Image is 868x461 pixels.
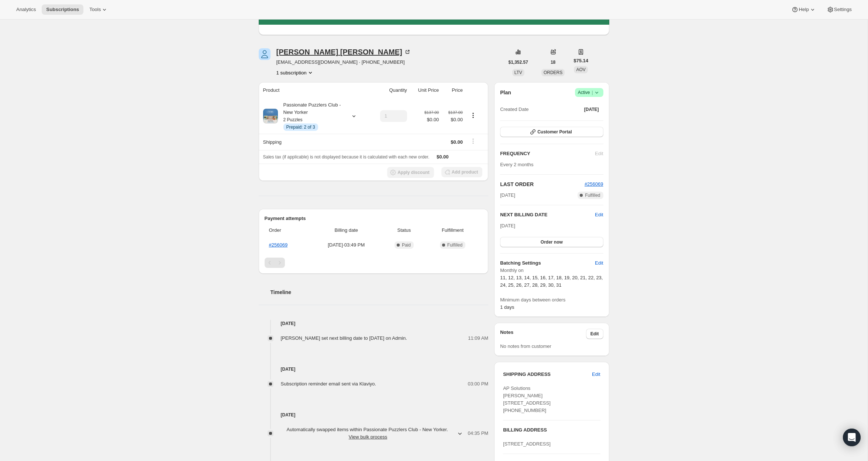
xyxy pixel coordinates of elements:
h3: BILLING ADDRESS [503,426,600,434]
h3: SHIPPING ADDRESS [503,371,592,378]
span: 18 [551,59,555,65]
button: Automatically swapped items within Passionate Puzzlers Club - New Yorker. View bulk process [276,424,468,443]
button: Edit [588,369,604,380]
span: Edit [592,371,600,378]
h2: Plan [500,89,511,96]
span: Settings [834,7,852,13]
span: ORDERS [544,70,562,75]
button: Product actions [276,69,314,76]
span: [DATE] · 03:49 PM [312,241,381,249]
button: Edit [586,329,603,339]
span: $0.00 [437,154,449,160]
button: Tools [85,4,113,15]
span: $1,352.57 [509,59,528,65]
span: [EMAIL_ADDRESS][DOMAIN_NAME] · [PHONE_NUMBER] [276,59,411,66]
span: Fulfillment [427,227,478,234]
span: Subscription reminder email sent via Klaviyo. [281,381,376,387]
nav: Pagination [265,258,483,268]
span: Fulfilled [447,242,462,248]
span: Order now [541,239,563,245]
span: Created Date [500,106,528,113]
h2: NEXT BILLING DATE [500,211,595,219]
button: Product actions [467,111,479,119]
span: Billing date [312,227,381,234]
span: Tools [89,7,101,13]
th: Shipping [259,134,370,150]
th: Order [265,222,310,238]
th: Unit Price [409,82,441,98]
button: Shipping actions [467,137,479,145]
span: Status [385,227,423,234]
button: Settings [822,4,856,15]
button: Edit [595,211,603,219]
span: Every 2 months [500,162,533,167]
span: $75.14 [573,57,588,64]
h3: Notes [500,329,586,339]
button: Customer Portal [500,127,603,137]
span: Subscriptions [46,7,79,13]
span: [DATE] [500,192,515,199]
span: Minimum days between orders [500,296,603,304]
button: 18 [546,57,560,67]
span: No notes from customer [500,343,551,349]
span: Active [578,89,600,96]
h4: [DATE] [259,411,489,419]
a: #256069 [269,242,288,248]
span: 04:35 PM [468,430,489,437]
th: Price [441,82,465,98]
button: View bulk process [349,434,387,440]
button: Order now [500,237,603,247]
span: Edit [590,331,599,337]
span: Paid [402,242,411,248]
span: [DATE] [500,223,515,228]
span: | [592,90,593,95]
span: $0.00 [443,116,463,123]
h4: [DATE] [259,366,489,373]
span: Customer Portal [537,129,572,135]
span: Automatically swapped items within Passionate Puzzlers Club - New Yorker . [281,426,455,441]
button: $1,352.57 [504,57,533,67]
span: 11:09 AM [468,335,488,342]
h2: Payment attempts [265,215,483,222]
img: product img [263,109,278,123]
h2: Timeline [271,289,489,296]
div: Open Intercom Messenger [843,429,861,446]
button: Analytics [12,4,40,15]
span: Prepaid: 2 of 3 [286,124,315,130]
span: Edit [595,259,603,267]
div: [PERSON_NAME] [PERSON_NAME] [276,48,411,56]
span: Help [799,7,809,13]
small: 2 Puzzles [283,117,303,122]
span: Deborah OBrien [259,48,271,60]
span: LTV [514,70,522,75]
button: #256069 [585,181,603,188]
h6: Batching Settings [500,259,595,267]
a: #256069 [585,181,603,187]
span: [DATE] [584,106,599,112]
th: Quantity [369,82,409,98]
h2: LAST ORDER [500,181,585,188]
span: [STREET_ADDRESS] [503,441,551,447]
span: 11, 12, 13, 14, 15, 16, 17, 18, 19, 20, 21, 22, 23, 24, 25, 26, 27, 28, 29, 30, 31 [500,275,603,288]
button: Edit [590,257,607,269]
span: AP Solutions [PERSON_NAME] [STREET_ADDRESS] [PHONE_NUMBER] [503,385,551,413]
th: Product [259,82,370,98]
span: Analytics [16,7,36,13]
span: Monthly on [500,267,603,274]
span: 1 days [500,304,514,310]
span: [PERSON_NAME] set next billing date to [DATE] on Admin. [281,335,407,341]
span: AOV [576,67,585,72]
small: $137.00 [448,110,463,115]
h2: FREQUENCY [500,150,595,157]
button: [DATE] [580,104,603,115]
button: Help [787,4,820,15]
span: 03:00 PM [468,380,489,388]
div: Passionate Puzzlers Club - New Yorker [278,101,344,131]
span: Sales tax (if applicable) is not displayed because it is calculated with each new order. [263,154,430,160]
span: $0.00 [424,116,439,123]
span: Fulfilled [585,192,600,198]
span: $0.00 [451,139,463,145]
button: Subscriptions [42,4,83,15]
